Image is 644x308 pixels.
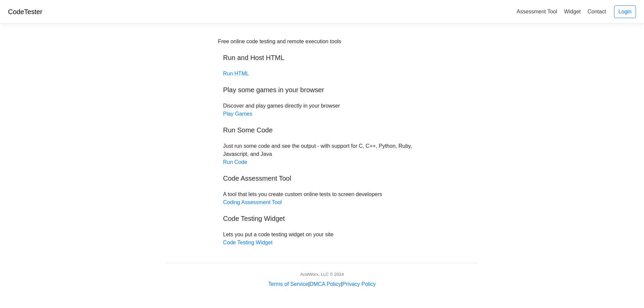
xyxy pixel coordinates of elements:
a: Widget [561,6,583,17]
a: Coding Assessment Tool [223,199,282,205]
a: Code Testing Widget [223,240,272,245]
div: Discover and play games directly in your browser Just run some code and see the output - with sup... [218,38,426,247]
a: DMCA Policy [310,281,341,287]
a: Privacy Policy [342,281,376,287]
div: AcidWorx, LLC © 2024 [300,271,344,278]
a: Contact [585,6,609,17]
h5: Code Assessment Tool [223,174,421,182]
div: Free online code testing and remote execution tools [218,38,341,46]
div: | | [268,280,376,288]
a: Run Code [223,159,247,165]
a: Play Games [223,111,252,117]
a: Assessment Tool [514,6,560,17]
a: Terms of Service [268,281,308,287]
h5: Play some games in your browser [223,86,421,94]
a: Run HTML [223,71,249,76]
a: CodeTester [8,8,42,15]
a: Login [614,5,636,18]
h5: Run and Host HTML [223,54,421,62]
h5: Code Testing Widget [223,214,421,223]
h5: Run Some Code [223,126,421,134]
